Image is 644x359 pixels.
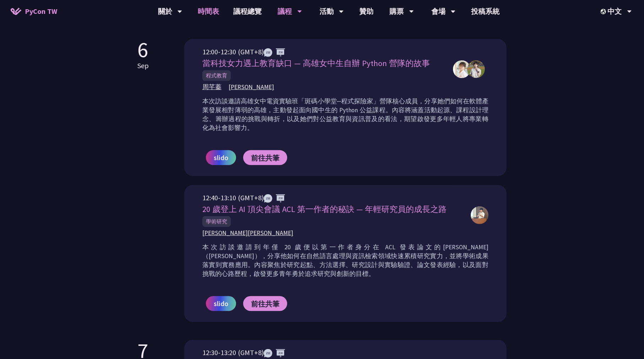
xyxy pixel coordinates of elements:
p: 本次訪談邀請高雄女中電資實驗班「斑碼小學堂─程式探險家」營隊核心成員，分享她們如何在軟體產業發展相對薄弱的高雄，主動發起面向國中生的 Python 公益課程。內容將涵蓋活動起源、課程設計理念、籌... [202,97,489,132]
img: ZHZH.38617ef.svg [264,194,285,203]
a: slido [206,296,236,311]
span: 程式教育 [202,70,231,81]
img: 許新翎 Justin Hsu [471,206,489,224]
span: slido [214,152,228,163]
span: 20 歲登上 AI 頂尖會議 ACL 第一作者的秘訣 — 年輕研究員的成長之路 [202,204,447,214]
p: 6 [137,39,149,60]
img: 周芊蓁,郭昱 [453,60,471,78]
span: 周芊蓁 [202,83,222,92]
span: [PERSON_NAME] [229,83,274,92]
p: 本次訪談邀請到年僅 20 歲便以第一作者身分在 ACL 發表論文的[PERSON_NAME]（[PERSON_NAME]），分享他如何在自然語言處理與資訊檢索領域快速累積研究實力，並將學術成果落... [202,243,489,278]
a: 前往共筆 [243,296,287,311]
img: ZHZH.38617ef.svg [264,48,285,57]
a: 前往共筆 [243,150,287,165]
div: 12:00-12:30 (GMT+8) [202,47,446,57]
p: Sep [137,60,149,71]
span: 學術研究 [202,216,231,227]
img: Locale Icon [601,9,608,14]
span: slido [214,298,228,309]
div: 12:40-13:10 (GMT+8) [202,192,464,203]
a: PyCon TW [4,2,64,20]
span: PyCon TW [25,6,57,17]
div: 12:30-13:20 (GMT+8) [202,347,446,358]
span: [PERSON_NAME][PERSON_NAME] [202,229,293,238]
span: 前往共筆 [251,153,279,162]
img: 周芊蓁,郭昱 [467,60,485,78]
span: 前往共筆 [251,299,279,308]
img: Home icon of PyCon TW 2025 [11,8,21,15]
a: slido [206,150,236,165]
img: ZHZH.38617ef.svg [264,349,285,358]
span: 當科技女力遇上教育缺口 — 高雄女中生自辦 Python 營隊的故事 [202,58,430,68]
